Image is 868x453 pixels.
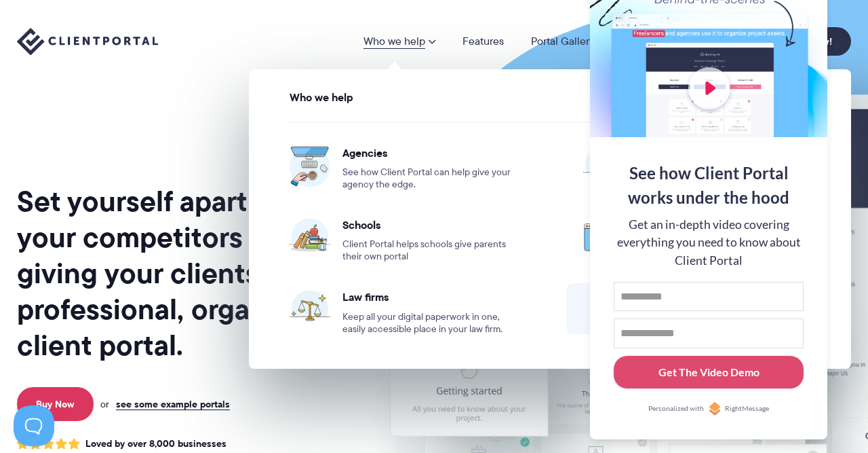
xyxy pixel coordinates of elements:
img: Personalized with RightMessage [708,402,722,416]
a: Portal Gallery [531,36,595,47]
span: Personalized with [648,403,704,414]
a: See all our use cases [567,283,827,334]
span: or [100,398,109,410]
iframe: Toggle Customer Support [14,405,54,446]
a: Features [462,36,504,47]
span: See how Client Portal can help give your agency the edge. [342,166,517,191]
a: see some example portals [116,398,230,410]
ul: View pricing [256,109,844,349]
span: Who we help [290,92,353,104]
h1: Set yourself apart from your competitors by giving your clients a professional, organized client ... [17,183,351,363]
span: Agencies [342,146,517,160]
div: Get The Video Demo [658,364,759,380]
a: Personalized withRightMessage [614,402,804,416]
span: Schools [342,218,517,232]
button: Get The Video Demo [614,356,804,389]
div: Get an in-depth video covering everything you need to know about Client Portal [614,216,804,270]
a: Who we help [363,36,435,47]
span: Law firms [342,290,517,304]
span: Loved by over 8,000 businesses [85,438,226,450]
span: Client Portal helps schools give parents their own portal [342,238,517,263]
div: See how Client Portal works under the hood [614,161,804,210]
span: Keep all your digital paperwork in one, easily accessible place in your law firm. [342,311,517,336]
a: Buy Now [17,387,94,421]
span: RightMessage [725,403,769,414]
ul: Who we help [249,69,851,369]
